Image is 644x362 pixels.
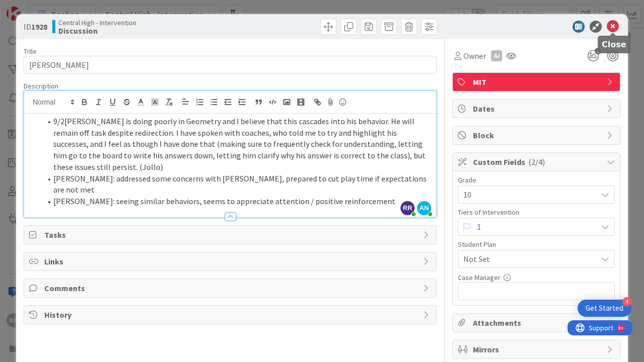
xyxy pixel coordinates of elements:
span: Central High - Intervention [58,19,136,27]
div: 4 [622,297,631,306]
li: 9/2 [41,116,431,173]
span: [PERSON_NAME] is doing poorly in Geometry and I believe that this cascades into his behavior. He ... [53,116,427,172]
label: Case Manager [458,273,501,282]
div: Grade [458,176,615,184]
span: Dates [473,103,602,115]
span: Links [44,255,418,267]
span: Not Set [463,253,597,265]
span: Tasks [44,229,418,241]
span: 1 [477,220,592,234]
span: MIT [473,76,602,88]
div: Get Started [586,303,623,313]
li: [PERSON_NAME]: addressed some concerns with [PERSON_NAME], prepared to cut play time if expectati... [41,173,431,196]
div: AJ [491,50,502,61]
span: Block [473,129,602,141]
span: AN [417,201,431,215]
div: 9+ [51,4,56,12]
span: 10 [463,188,592,202]
input: type card name here... [24,56,437,74]
span: Description [24,81,58,90]
label: Title [24,47,37,56]
span: 1 [595,48,601,54]
span: ( 2/4 ) [528,157,545,167]
span: Comments [44,282,418,294]
div: Open Get Started checklist, remaining modules: 4 [578,300,631,317]
span: Custom Fields [473,156,602,168]
span: ID [24,21,47,33]
b: 1928 [31,22,47,32]
h5: Close [602,40,626,49]
span: Attachments [473,317,602,329]
b: Discussion [58,27,136,35]
span: RR [400,201,415,215]
span: Mirrors [473,343,602,355]
div: Student Plan [458,241,615,248]
div: Tiers of Intervention [458,209,615,216]
span: Owner [463,50,486,62]
li: [PERSON_NAME]: seeing similar behaviors, seems to appreciate attention / positive reinforcement [41,196,431,207]
span: History [44,309,418,321]
span: Support [21,2,46,14]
